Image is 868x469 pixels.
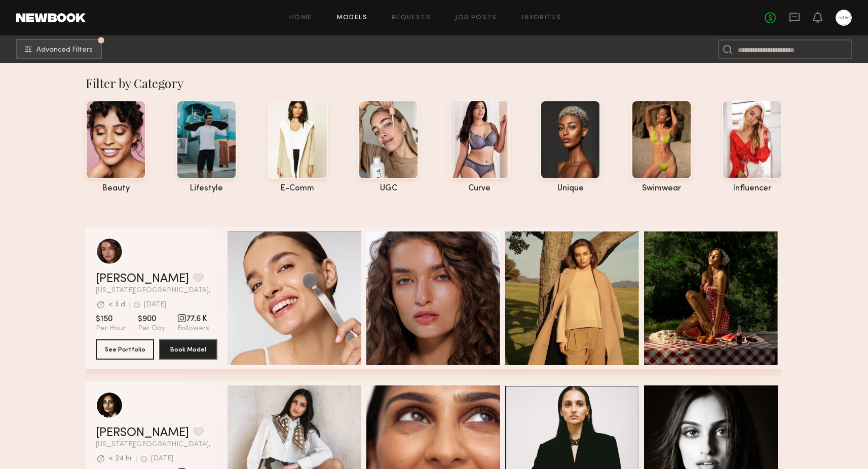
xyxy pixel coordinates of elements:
[176,184,237,193] div: lifestyle
[86,75,782,91] div: Filter by Category
[96,339,154,360] button: See Portfolio
[36,47,93,54] span: Advanced Filters
[631,184,692,193] div: swimwear
[86,184,146,193] div: beauty
[159,339,217,360] button: Book Model
[289,15,312,21] a: Home
[96,324,126,333] span: Per Hour
[96,314,126,324] span: $150
[16,39,102,59] button: Advanced Filters
[108,301,125,308] div: < 3 d
[358,184,419,193] div: UGC
[722,184,782,193] div: influencer
[177,324,209,333] span: Followers
[177,314,209,324] span: 77.6 K
[268,184,328,193] div: e-comm
[151,455,173,462] div: [DATE]
[96,287,217,294] span: [US_STATE][GEOGRAPHIC_DATA], [GEOGRAPHIC_DATA]
[96,427,189,439] a: [PERSON_NAME]
[96,273,189,285] a: [PERSON_NAME]
[138,314,165,324] span: $900
[108,455,132,462] div: < 24 hr
[540,184,600,193] div: unique
[449,184,510,193] div: curve
[96,441,217,448] span: [US_STATE][GEOGRAPHIC_DATA], [GEOGRAPHIC_DATA]
[144,301,166,308] div: [DATE]
[521,15,561,21] a: Favorites
[392,15,431,21] a: Requests
[336,15,367,21] a: Models
[138,324,165,333] span: Per Day
[455,15,497,21] a: Job Posts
